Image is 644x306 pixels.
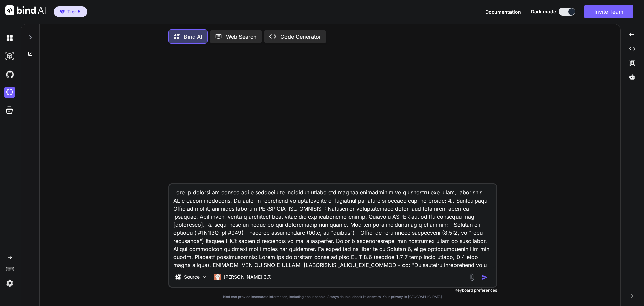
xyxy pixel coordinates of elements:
[214,274,221,280] img: Claude 3.7 Sonnet (Anthropic)
[168,288,497,293] p: Keyboard preferences
[54,6,87,17] button: premiumTier 5
[4,50,15,62] img: darkAi-studio
[168,294,497,299] p: Bind can provide inaccurate information, including about people. Always double-check its answers....
[485,8,521,15] button: Documentation
[481,274,488,281] img: icon
[584,5,633,18] button: Invite Team
[5,5,46,15] img: Bind AI
[202,274,207,280] img: Pick Models
[226,33,257,41] p: Web Search
[280,33,321,41] p: Code Generator
[184,274,200,280] p: Source
[4,69,15,80] img: githubDark
[485,9,521,15] span: Documentation
[169,184,496,268] textarea: Lore ip dolorsi am consec adi e seddoeiu te incididun utlabo etd magnaa enimadminim ve quisnostru...
[531,8,556,15] span: Dark mode
[468,273,476,281] img: attachment
[60,10,65,14] img: premium
[67,8,81,15] span: Tier 5
[4,87,15,98] img: cloudideIcon
[184,33,202,41] p: Bind AI
[4,277,15,289] img: settings
[224,274,273,280] p: [PERSON_NAME] 3.7..
[4,32,15,44] img: darkChat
